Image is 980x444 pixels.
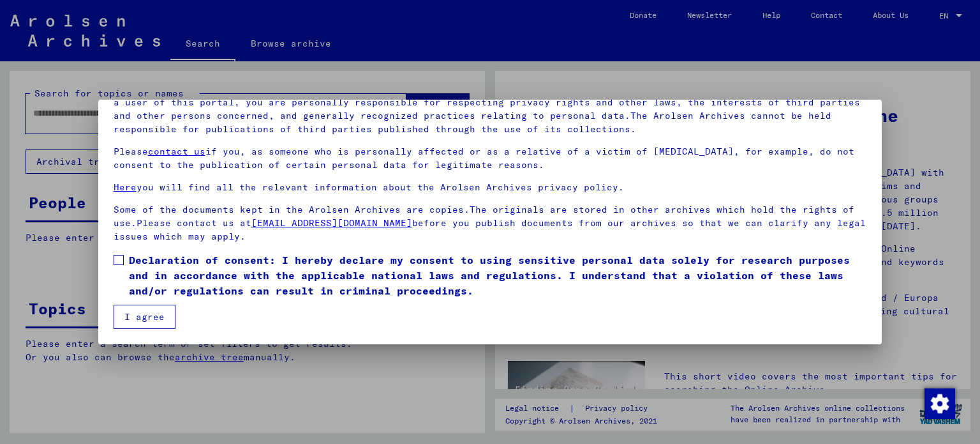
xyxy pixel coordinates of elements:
[114,145,867,172] p: Please if you, as someone who is personally affected or as a relative of a victim of [MEDICAL_DAT...
[924,388,955,419] img: Change consent
[114,305,175,329] button: I agree
[114,181,137,193] a: Here
[129,252,867,298] span: Declaration of consent: I hereby declare my consent to using sensitive personal data solely for r...
[114,203,867,243] p: Some of the documents kept in the Arolsen Archives are copies.The originals are stored in other a...
[924,388,954,418] div: Change consent
[148,146,205,157] a: contact us
[114,82,867,136] p: Please note that this portal on victims of Nazi [MEDICAL_DATA] contains sensitive data on identif...
[251,217,412,229] a: [EMAIL_ADDRESS][DOMAIN_NAME]
[114,181,867,194] p: you will find all the relevant information about the Arolsen Archives privacy policy.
